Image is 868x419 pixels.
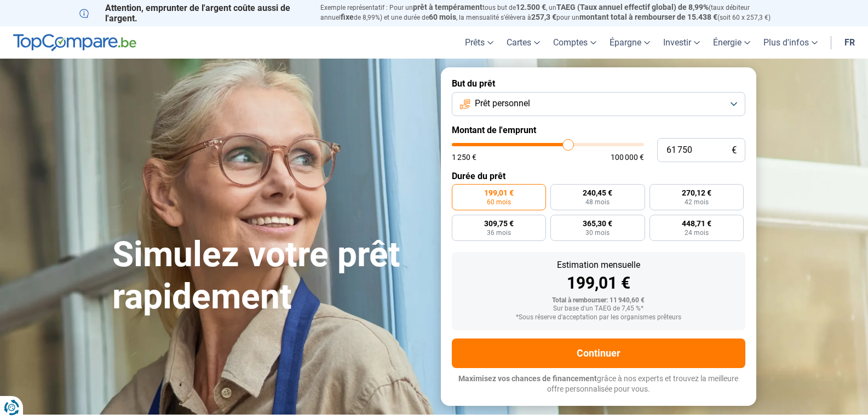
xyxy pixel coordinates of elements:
[458,26,500,59] a: Prêts
[487,229,511,236] span: 36 mois
[79,3,307,24] p: Attention, emprunter de l'argent coûte aussi de l'argent.
[461,314,737,322] div: *Sous réserve d'acceptation par les organismes prêteurs
[461,297,737,305] div: Total à rembourser: 11 940,60 €
[458,374,597,383] span: Maximisez vos chances de financement
[531,13,556,21] span: 257,3 €
[484,189,514,197] span: 199,01 €
[452,171,745,181] label: Durée du prêt
[556,3,709,12] span: TAEG (Taux annuel effectif global) de 8,99%
[452,153,476,161] span: 1 250 €
[112,234,428,318] h1: Simulez votre prêt rapidement
[579,13,717,21] span: montant total à rembourser de 15.438 €
[706,26,757,59] a: Énergie
[487,199,511,205] span: 60 mois
[452,78,745,89] label: But du prêt
[682,220,711,227] span: 448,71 €
[585,229,610,236] span: 30 mois
[657,26,706,59] a: Investir
[500,26,547,59] a: Cartes
[452,338,745,368] button: Continuer
[685,229,709,236] span: 24 mois
[484,220,514,227] span: 309,75 €
[682,189,711,197] span: 270,12 €
[413,3,482,12] span: prêt à tempérament
[461,261,737,269] div: Estimation mensuelle
[452,125,745,135] label: Montant de l'emprunt
[583,189,612,197] span: 240,45 €
[341,13,354,21] span: fixe
[838,26,861,59] a: fr
[516,3,546,12] span: 12.500 €
[452,374,745,395] p: grâce à nos experts et trouvez la meilleure offre personnalisée pour vous.
[461,305,737,313] div: Sur base d'un TAEG de 7,45 %*
[603,26,657,59] a: Épargne
[320,3,789,22] p: Exemple représentatif : Pour un tous but de , un (taux débiteur annuel de 8,99%) et une durée de ...
[583,220,612,227] span: 365,30 €
[461,275,737,291] div: 199,01 €
[585,199,610,205] span: 48 mois
[547,26,603,59] a: Comptes
[13,34,136,51] img: TopCompare
[475,97,530,110] span: Prêt personnel
[611,153,644,161] span: 100 000 €
[452,92,745,116] button: Prêt personnel
[757,26,824,59] a: Plus d'infos
[685,199,709,205] span: 42 mois
[732,146,737,155] span: €
[429,13,456,21] span: 60 mois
